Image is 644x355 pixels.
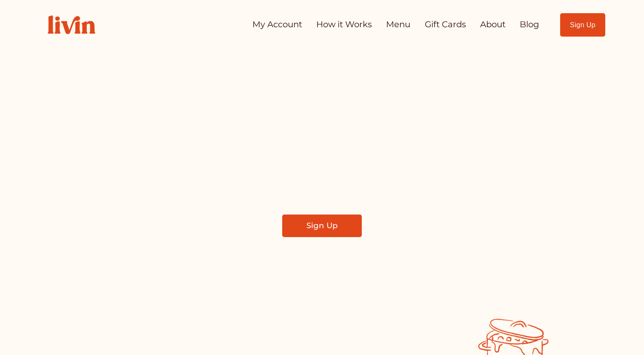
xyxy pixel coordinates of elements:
[425,16,466,33] a: Gift Cards
[138,102,506,144] span: Take Back Your Evenings
[252,16,302,33] a: My Account
[180,157,464,195] span: Find a local chef who prepares customized, healthy meals in your kitchen
[560,13,606,37] a: Sign Up
[39,6,104,43] img: Livin
[282,215,362,237] a: Sign Up
[386,16,410,33] a: Menu
[480,16,506,33] a: About
[316,16,372,33] a: How it Works
[520,16,539,33] a: Blog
